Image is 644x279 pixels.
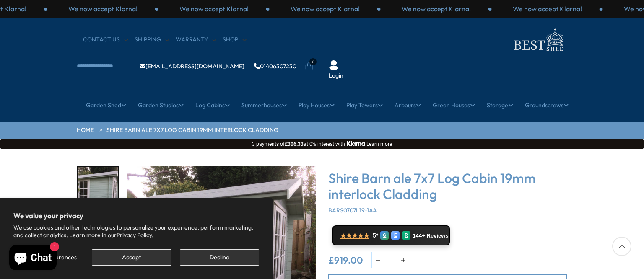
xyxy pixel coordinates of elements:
[138,95,184,116] a: Garden Studios
[179,4,249,13] p: We now accept Klarna!
[395,95,421,116] a: Arbours
[83,36,128,44] a: CONTACT US
[329,60,339,70] img: User Icon
[77,126,94,134] a: HOME
[492,4,603,13] div: 1 / 3
[329,72,343,80] a: Login
[241,95,287,116] a: Summerhouses
[223,36,247,44] a: Shop
[7,245,59,272] inbox-online-store-chat: Shopify online store chat
[381,4,492,13] div: 3 / 3
[78,167,118,222] img: Barnsdale_2_cea6fa23-7322-4614-ab76-fb9754416e1c_200x200.jpg
[158,4,270,13] div: 1 / 3
[340,232,369,240] span: ★★★★★
[106,126,278,134] a: Shire Barn ale 7x7 Log Cabin 19mm interlock Cladding
[413,232,425,239] span: 144+
[13,224,259,239] p: We use cookies and other technologies to personalize your experience, perform marketing, and coll...
[291,4,360,13] p: We now accept Klarna!
[391,231,400,240] div: E
[254,63,296,69] a: 01406307230
[47,4,158,13] div: 3 / 3
[380,231,389,240] div: G
[86,95,126,116] a: Garden Shed
[427,232,449,239] span: Reviews
[13,212,259,220] h2: We value your privacy
[328,207,377,214] span: BARS0707L19-1AA
[92,249,171,266] button: Accept
[117,231,153,239] a: Privacy Policy.
[176,36,216,44] a: Warranty
[77,166,119,223] div: 1 / 11
[140,63,244,69] a: [EMAIL_ADDRESS][DOMAIN_NAME]
[332,225,450,245] a: ★★★★★ 5* G E R 144+ Reviews
[180,249,259,266] button: Decline
[402,231,410,240] div: R
[509,26,567,53] img: logo
[270,4,381,13] div: 2 / 3
[328,256,363,265] ins: £919.00
[525,95,569,116] a: Groundscrews
[299,95,335,116] a: Play Houses
[433,95,475,116] a: Green Houses
[309,58,317,65] span: 0
[328,170,567,202] h3: Shire Barn ale 7x7 Log Cabin 19mm interlock Cladding
[346,95,383,116] a: Play Towers
[68,4,138,13] p: We now accept Klarna!
[513,4,582,13] p: We now accept Klarna!
[487,95,513,116] a: Storage
[135,36,169,44] a: Shipping
[402,4,471,13] p: We now accept Klarna!
[305,62,313,71] a: 0
[195,95,230,116] a: Log Cabins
